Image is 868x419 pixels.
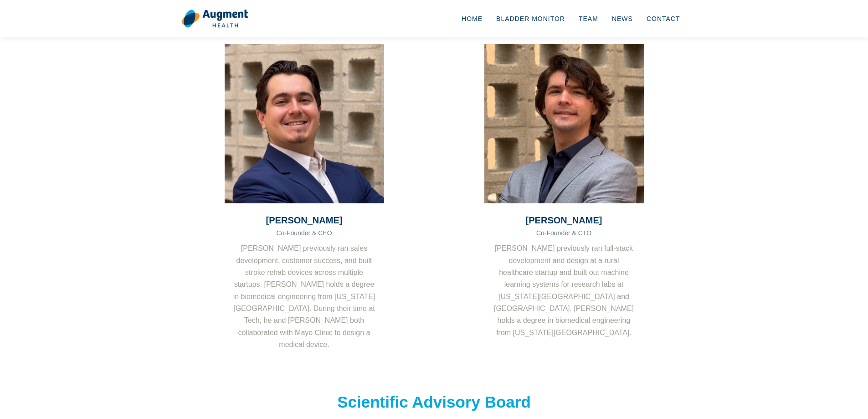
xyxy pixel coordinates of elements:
span: Co-Founder & CEO [276,229,332,237]
img: Stephen Kalinsky Headshot [484,44,644,203]
a: Home [455,4,489,34]
img: Jared Meyers Headshot [225,44,384,203]
h2: Scientific Advisory Board [311,393,557,412]
a: Contact [640,4,687,34]
p: [PERSON_NAME] previously ran sales development, customer success, and built stroke rehab devices ... [225,243,384,351]
h3: [PERSON_NAME] [225,215,384,226]
img: logo [181,9,248,28]
h3: [PERSON_NAME] [484,215,644,226]
a: Bladder Monitor [489,4,572,34]
p: [PERSON_NAME] previously ran full-stack development and design at a rural healthcare startup and ... [484,243,644,339]
span: Co-Founder & CTO [536,229,591,237]
a: News [605,4,640,34]
a: Team [572,4,605,34]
